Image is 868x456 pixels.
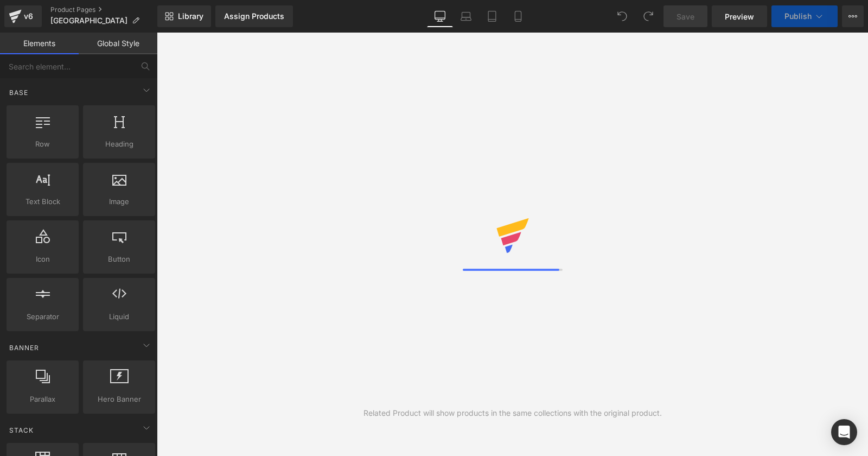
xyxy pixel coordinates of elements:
button: Publish [771,5,838,27]
a: Product Pages [50,5,157,14]
a: v6 [4,5,42,27]
span: Hero Banner [86,394,152,405]
div: Open Intercom Messenger [831,419,857,445]
a: Global Style [79,33,157,54]
span: Text Block [10,196,75,207]
div: v6 [22,9,35,23]
span: Base [8,87,29,98]
span: Liquid [86,311,152,322]
span: Separator [10,311,75,322]
a: Preview [712,5,767,27]
button: More [842,5,864,27]
span: Publish [784,12,812,21]
span: Row [10,138,75,150]
div: Assign Products [224,12,284,21]
span: Icon [10,254,75,265]
span: Save [676,11,694,22]
span: Heading [86,138,152,150]
span: Banner [8,343,40,353]
a: Desktop [427,5,453,27]
a: Laptop [453,5,479,27]
a: Tablet [479,5,505,27]
div: Related Product will show products in the same collections with the original product. [363,407,662,419]
a: New Library [157,5,211,27]
span: Preview [725,11,754,22]
button: Redo [637,5,659,27]
button: Undo [611,5,633,27]
span: Stack [8,425,35,435]
span: Button [86,254,152,265]
a: Mobile [505,5,531,27]
span: Parallax [10,394,75,405]
span: Image [86,196,152,207]
span: Library [178,11,203,21]
span: [GEOGRAPHIC_DATA] [50,16,127,25]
